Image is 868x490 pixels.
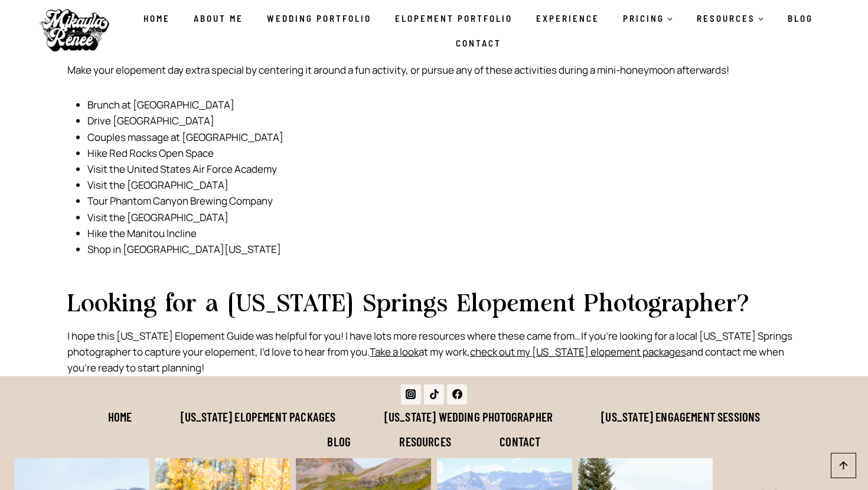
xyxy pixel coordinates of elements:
a: [US_STATE] Wedding Photographer [360,405,577,429]
a: Contact [444,31,513,55]
button: Child menu of PRICING [611,6,685,31]
a: Wedding Portfolio [255,6,383,31]
nav: Primary Navigation [119,6,838,55]
a: Resources [375,429,475,454]
li: Hike the Manitou Incline [87,225,801,241]
p: I hope this [US_STATE] Elopement Guide was helpful for you! I have lots more resources where thes... [67,328,801,376]
a: [US_STATE] Engagement Sessions [577,405,784,429]
a: About Me [182,6,255,31]
a: TikTok [424,384,444,405]
li: Couples massage at [GEOGRAPHIC_DATA] [87,129,801,145]
a: Experience [524,6,611,31]
a: [US_STATE] Elopement Packages [156,405,360,429]
a: Take a look [370,345,419,359]
li: Brunch at [GEOGRAPHIC_DATA] [87,97,801,113]
a: Blog [776,6,825,31]
li: Visit the [GEOGRAPHIC_DATA] [87,177,801,193]
h2: Looking for a [US_STATE] Springs Elopement Photographer? [67,292,801,316]
a: check out my [US_STATE] elopement packages [470,345,686,359]
button: Child menu of RESOURCES [685,6,776,31]
li: Tour Phantom Canyon Brewing Company [87,193,801,209]
a: Scroll to top [831,453,856,478]
li: Drive [GEOGRAPHIC_DATA] [87,113,801,129]
a: Contact [475,429,565,454]
a: Home [132,6,182,31]
a: Instagram [401,384,421,405]
li: Visit the United States Air Force Academy [87,161,801,177]
p: Make your elopement day extra special by centering it around a fun activity, or pursue any of the... [67,62,801,78]
a: Blog [303,429,375,454]
a: Facebook [447,384,467,405]
a: Home [83,405,156,429]
nav: Footer Navigation [67,405,801,454]
li: Hike Red Rocks Open Space [87,145,801,161]
li: Visit the [GEOGRAPHIC_DATA] [87,209,801,225]
a: Elopement Portfolio [383,6,524,31]
li: Shop in [GEOGRAPHIC_DATA][US_STATE] [87,241,801,257]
